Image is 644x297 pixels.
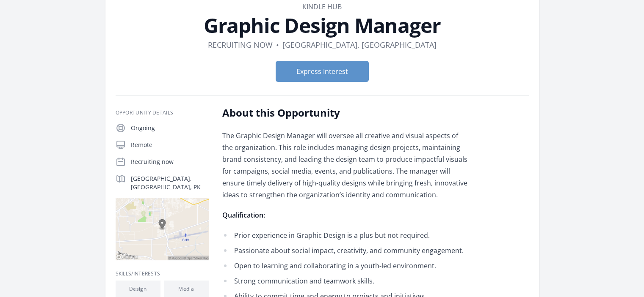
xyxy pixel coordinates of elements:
[222,130,470,201] p: The Graphic Design Manager will oversee all creative and visual aspects of the organization. This...
[222,210,265,220] strong: Qualification:
[116,198,209,260] img: Map
[131,124,209,132] p: Ongoing
[222,275,470,287] li: Strong communication and teamwork skills.
[131,158,209,166] p: Recruiting now
[116,270,209,277] h3: Skills/Interests
[222,245,470,256] li: Passionate about social impact, creativity, and community engagement.
[302,2,342,11] a: Kindle Hub
[282,39,437,51] dd: [GEOGRAPHIC_DATA], [GEOGRAPHIC_DATA]
[116,109,209,116] h3: Opportunity Details
[222,260,470,272] li: Open to learning and collaborating in a youth-led environment.
[222,106,470,120] h2: About this Opportunity
[208,39,273,51] dd: Recruiting now
[131,141,209,149] p: Remote
[276,39,279,51] div: •
[276,61,369,82] button: Express Interest
[116,15,529,35] h1: Graphic Design Manager
[222,229,470,241] li: Prior experience in Graphic Design is a plus but not required.
[131,174,209,191] p: [GEOGRAPHIC_DATA], [GEOGRAPHIC_DATA], PK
